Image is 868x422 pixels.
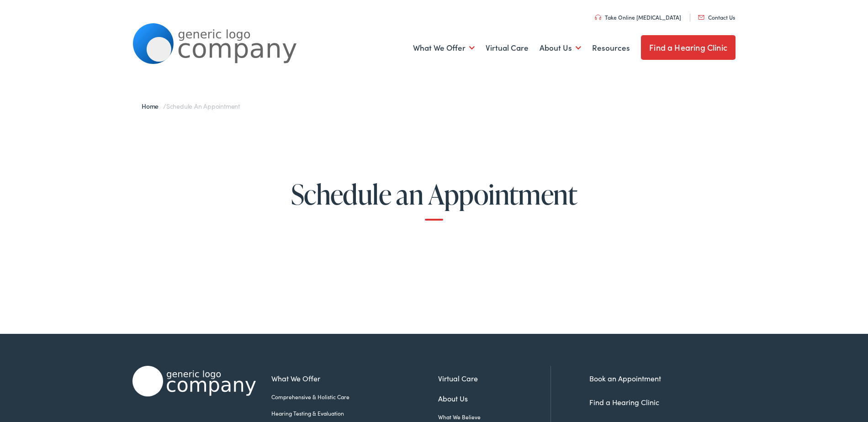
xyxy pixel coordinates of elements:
span: Schedule an Appointment [166,101,240,111]
img: utility icon [595,15,601,20]
a: About Us [540,31,581,65]
a: What We Believe [438,413,550,421]
img: Alpaca Audiology [132,366,256,396]
a: Contact Us [698,13,735,21]
a: Comprehensive & Holistic Care [271,393,438,401]
img: utility icon [698,15,704,20]
a: Virtual Care [438,373,550,384]
a: About Us [438,393,550,404]
a: What We Offer [271,373,438,384]
a: Find a Hearing Clinic [641,35,736,60]
a: Virtual Care [486,31,529,65]
span: / [142,101,240,111]
a: Take Online [MEDICAL_DATA] [595,13,681,21]
a: Resources [592,31,630,65]
h1: Schedule an Appointment [35,179,833,221]
a: Find a Hearing Clinic [589,397,659,407]
a: What We Offer [413,31,475,65]
a: Hearing Testing & Evaluation [271,409,438,417]
a: Home [142,101,163,111]
a: Book an Appointment [589,373,661,383]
